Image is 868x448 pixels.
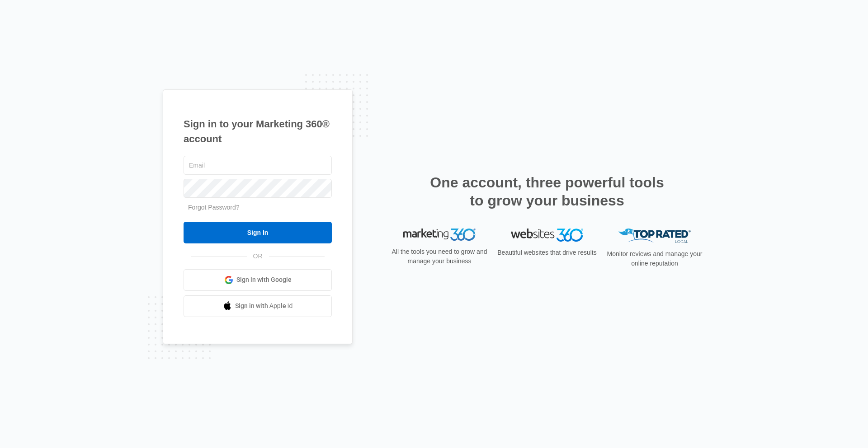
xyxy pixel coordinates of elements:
[236,275,292,285] span: Sign in with Google
[184,222,332,243] input: Sign In
[184,156,332,175] input: Email
[496,248,598,257] p: Beautiful websites that drive results
[184,295,332,317] a: Sign in with Apple Id
[511,229,583,242] img: Websites 360
[247,252,269,261] span: OR
[604,249,705,268] p: Monitor reviews and manage your online reputation
[235,301,293,311] span: Sign in with Apple Id
[427,173,667,210] h2: One account, three powerful tools to grow your business
[618,229,691,243] img: Top Rated Local
[403,229,476,241] img: Marketing 360
[389,247,490,266] p: All the tools you need to grow and manage your business
[184,269,332,291] a: Sign in with Google
[188,204,240,211] a: Forgot Password?
[184,117,332,146] h1: Sign in to your Marketing 360® account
